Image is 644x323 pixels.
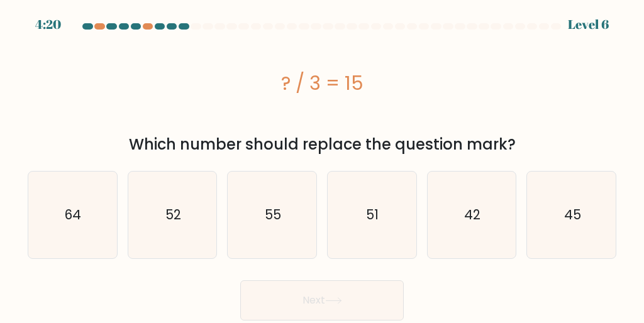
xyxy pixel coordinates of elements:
[35,133,609,156] div: Which number should replace the question mark?
[367,205,379,224] text: 51
[65,205,82,224] text: 64
[165,205,181,224] text: 52
[568,15,609,34] div: Level 6
[563,205,580,224] text: 45
[464,205,480,224] text: 42
[240,280,404,320] button: Next
[35,15,61,34] div: 4:20
[265,205,281,224] text: 55
[28,69,616,97] div: ? / 3 = 15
